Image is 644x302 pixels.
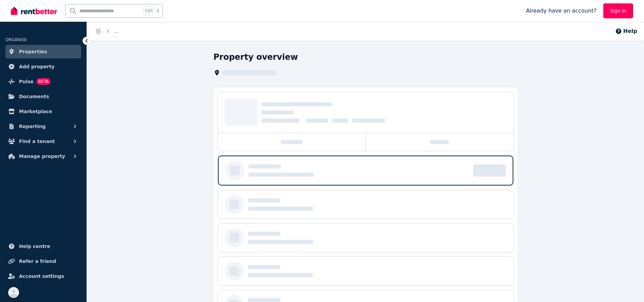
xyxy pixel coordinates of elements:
[5,254,81,268] a: Refer a friend
[5,269,81,283] a: Account settings
[19,152,65,160] span: Manage property
[36,78,51,85] span: BETA
[19,122,45,130] span: Reporting
[5,45,81,58] a: Properties
[5,75,81,88] a: PulseBETA
[526,7,596,15] span: Already have an account?
[214,52,298,63] h1: Property overview
[114,28,119,34] span: ...
[5,239,81,253] a: Help centre
[19,257,56,265] span: Refer a friend
[19,92,49,101] span: Documents
[157,8,159,14] span: k
[19,107,52,116] span: Marketplace
[603,3,633,18] a: Sign In
[5,105,81,118] a: Marketplace
[19,63,55,71] span: Add property
[19,272,64,280] span: Account settings
[19,77,34,86] span: Pulse
[5,37,27,42] span: ORGANISE
[11,6,57,16] img: RentBetter
[19,242,50,250] span: Help centre
[5,120,81,133] button: Reporting
[5,60,81,73] a: Add property
[5,149,81,163] button: Manage property
[5,90,81,103] a: Documents
[19,48,47,56] span: Properties
[19,137,55,145] span: Find a tenant
[87,22,127,41] nav: Breadcrumb
[615,27,637,35] button: Help
[5,135,81,148] button: Find a tenant
[144,6,154,15] span: Ctrl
